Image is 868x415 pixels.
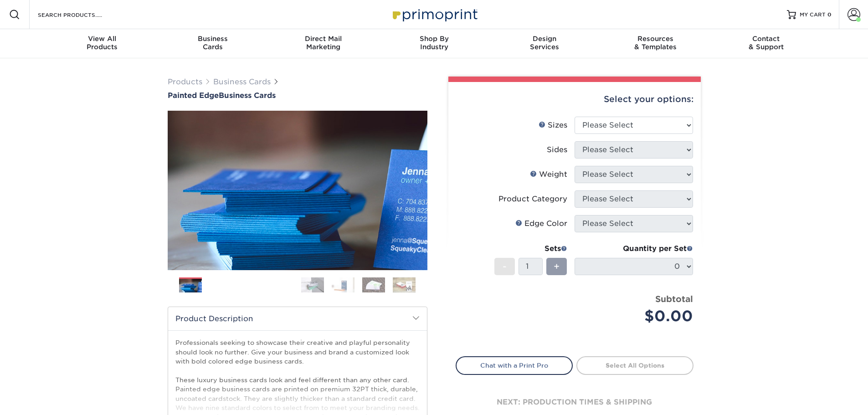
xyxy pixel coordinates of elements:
input: SEARCH PRODUCTS..... [37,9,126,20]
a: Shop ByIndustry [379,29,489,58]
span: + [554,260,560,273]
a: Products [168,77,202,86]
img: Business Cards 02 [210,274,232,297]
a: Painted EdgeBusiness Cards [168,91,427,100]
div: Cards [157,35,268,51]
a: Direct MailMarketing [268,29,379,58]
span: View All [47,35,158,43]
span: Business [157,35,268,43]
span: MY CART [800,11,826,19]
span: Resources [600,35,711,43]
img: Business Cards 05 [301,277,324,293]
div: & Templates [600,35,711,51]
img: Business Cards 03 [240,274,263,297]
img: Business Cards 04 [271,274,293,297]
div: Products [47,35,158,51]
div: Quantity per Set [575,243,693,254]
h1: Business Cards [168,91,427,100]
div: $0.00 [581,305,693,327]
a: BusinessCards [157,29,268,58]
div: Product Category [498,194,567,205]
div: Sizes [539,120,567,131]
div: Edge Color [515,218,567,229]
img: Painted Edge 01 [168,61,427,320]
img: Business Cards 01 [179,274,202,297]
img: Business Cards 08 [393,277,416,293]
img: Business Cards 07 [362,277,385,293]
div: & Support [711,35,822,51]
a: Select All Options [576,356,693,374]
h2: Product Description [168,307,427,330]
img: Primoprint [389,5,480,24]
a: Business Cards [213,77,271,86]
strong: Subtotal [655,294,693,304]
div: Services [489,35,600,51]
span: - [503,260,507,273]
div: Sets [494,243,567,254]
a: Contact& Support [711,29,822,58]
div: Weight [530,169,567,180]
div: Sides [547,144,567,155]
span: Shop By [379,35,489,43]
a: Chat with a Print Pro [456,356,573,374]
div: Industry [379,35,489,51]
div: Marketing [268,35,379,51]
span: Design [489,35,600,43]
span: 0 [827,11,832,18]
a: DesignServices [489,29,600,58]
a: View AllProducts [47,29,158,58]
div: Select your options: [456,82,693,117]
span: Painted Edge [168,91,219,100]
span: Contact [711,35,822,43]
span: Direct Mail [268,35,379,43]
a: Resources& Templates [600,29,711,58]
img: Business Cards 06 [332,277,354,293]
